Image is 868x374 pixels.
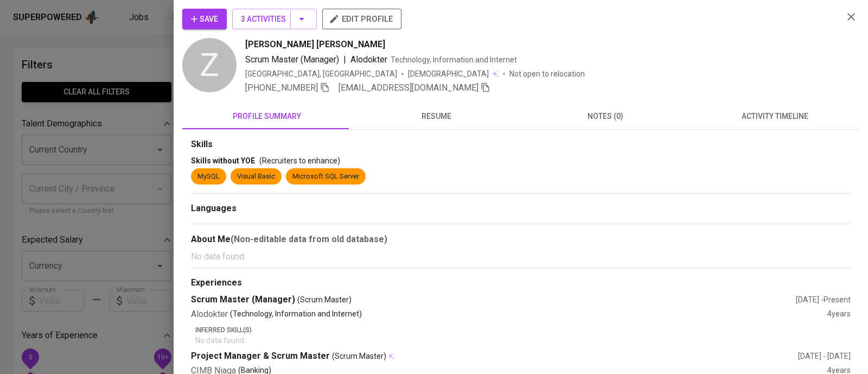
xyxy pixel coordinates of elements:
[191,12,218,26] span: Save
[245,68,397,79] div: [GEOGRAPHIC_DATA], [GEOGRAPHIC_DATA]
[191,277,851,289] div: Experiences
[197,172,220,182] div: MySQL
[191,156,255,165] span: Skills without YOE
[796,294,851,305] div: [DATE] - Present
[191,202,851,215] div: Languages
[332,351,386,362] span: (Scrum Master)
[191,308,827,321] div: Alodokter
[245,54,339,65] span: Scrum Master (Manager)
[191,138,851,151] div: Skills
[195,325,851,335] p: Inferred Skill(s)
[798,351,851,362] div: [DATE] - [DATE]
[245,83,318,93] span: [PHONE_NUMBER]
[697,110,853,123] span: activity timeline
[191,350,798,363] div: Project Manager & Scrum Master
[191,294,796,306] div: Scrum Master (Manager)
[189,110,345,123] span: profile summary
[827,308,851,321] div: 4 years
[331,12,393,26] span: edit profile
[245,38,385,51] span: [PERSON_NAME] [PERSON_NAME]
[292,172,359,182] div: Microsoft SQL Server
[527,110,684,123] span: notes (0)
[322,9,401,29] button: edit profile
[339,83,478,93] span: [EMAIL_ADDRESS][DOMAIN_NAME]
[230,308,362,321] p: (Technology, Information and Internet)
[195,335,851,346] p: No data found.
[408,68,490,79] span: [DEMOGRAPHIC_DATA]
[232,9,317,29] button: 3 Activities
[322,14,401,23] a: edit profile
[358,110,514,123] span: resume
[241,12,308,26] span: 3 Activities
[297,294,352,305] span: (Scrum Master)
[182,38,237,92] div: Z
[191,250,851,263] p: No data found.
[259,156,340,165] span: (Recruiters to enhance)
[350,54,387,65] span: Alodokter
[509,68,585,79] p: Not open to relocation
[191,233,851,246] div: About Me
[391,55,517,64] span: Technology, Information and Internet
[231,234,387,244] b: (Non-editable data from old database)
[237,172,275,182] div: Visual Basic
[182,9,227,29] button: Save
[343,53,346,66] span: |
